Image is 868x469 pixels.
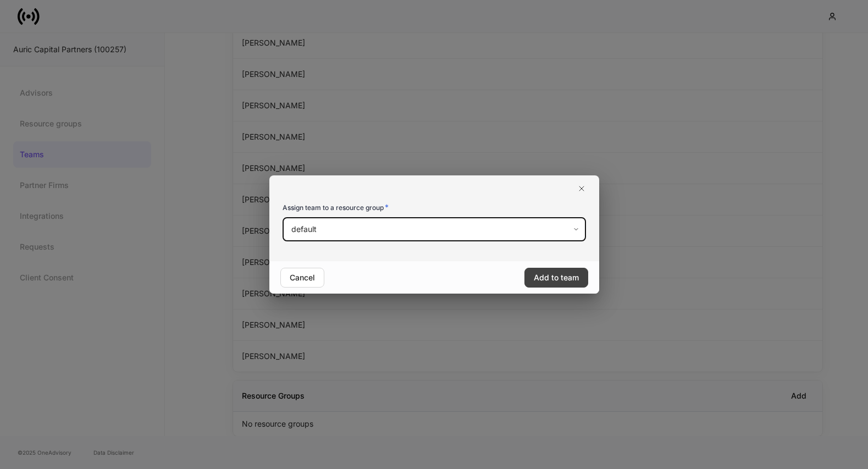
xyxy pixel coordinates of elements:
button: Cancel [280,268,324,288]
div: Add to team [534,272,579,283]
div: default [283,217,585,241]
div: Cancel [290,272,315,283]
button: Add to team [524,268,588,288]
h6: Assign team to a resource group [283,202,389,213]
